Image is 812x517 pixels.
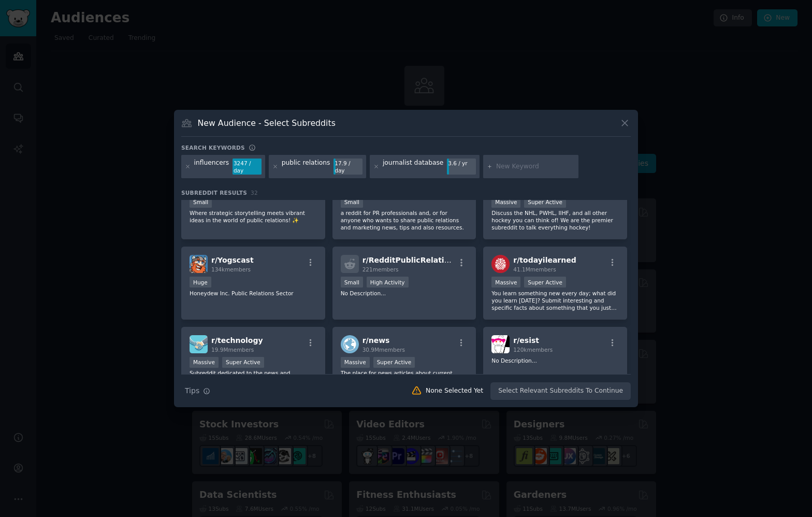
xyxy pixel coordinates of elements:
span: r/ esist [513,336,539,344]
span: Tips [185,385,199,396]
img: news [341,335,359,353]
div: Huge [190,277,211,288]
div: High Activity [367,277,409,288]
div: Super Active [373,357,415,368]
img: esist [491,335,510,353]
p: Discuss the NHL, PWHL, IIHF, and all other hockey you can think of! We are the premier subreddit ... [491,209,619,231]
span: r/ Yogscast [211,256,254,264]
button: Tips [181,382,214,400]
div: 17.9 / day [334,159,363,175]
div: None Selected Yet [426,386,483,396]
p: a reddit for PR professionals and, or for anyone who wants to share public relations and marketin... [341,209,468,231]
div: Small [341,277,363,288]
p: Where strategic storytelling meets vibrant ideas in the world of public relations! ✨ [190,209,317,224]
div: 3247 / day [233,159,262,175]
span: 221 members [363,266,399,272]
h3: New Audience - Select Subreddits [198,118,336,128]
div: Super Active [524,197,566,208]
span: Subreddit Results [181,189,247,196]
img: technology [190,335,208,353]
div: influencers [194,159,229,175]
span: 19.9M members [211,347,254,353]
span: 120k members [513,347,553,353]
div: Massive [190,357,219,368]
span: 41.1M members [513,266,556,272]
img: todayilearned [491,255,510,273]
div: Small [190,197,212,208]
span: r/ RedditPublicRelations [363,256,459,264]
div: Massive [341,357,370,368]
p: The place for news articles about current events in the [GEOGRAPHIC_DATA] and the rest of the wor... [341,369,468,391]
p: No Description... [341,290,468,297]
div: Massive [491,197,520,208]
h3: Search keywords [181,144,245,151]
span: r/ news [363,336,390,344]
div: Massive [491,277,520,288]
div: Super Active [524,277,566,288]
div: Super Active [222,357,264,368]
p: Honeydew Inc. Public Relations Sector [190,290,317,297]
span: 32 [251,190,258,196]
span: r/ todayilearned [513,256,576,264]
span: r/ technology [211,336,263,344]
input: New Keyword [496,162,575,171]
div: journalist database [383,159,443,175]
span: 30.9M members [363,347,405,353]
p: You learn something new every day; what did you learn [DATE]? Submit interesting and specific fac... [491,290,619,311]
span: 134k members [211,266,251,272]
p: No Description... [491,357,619,364]
div: Small [341,197,363,208]
p: Subreddit dedicated to the news and discussions about the creation and use of technology and its ... [190,369,317,391]
div: 3.6 / yr [447,159,476,168]
img: Yogscast [190,255,208,273]
div: public relations [282,159,330,175]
